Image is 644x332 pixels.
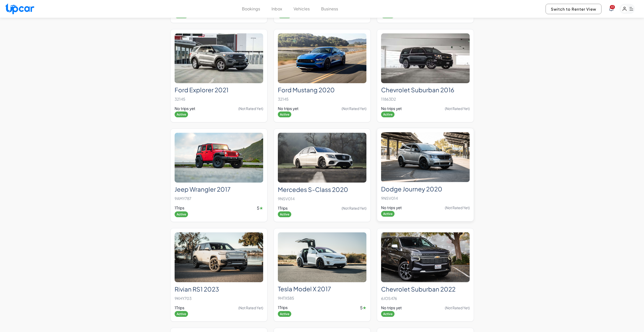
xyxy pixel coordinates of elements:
[381,33,470,83] img: Chevrolet Suburban 2016
[278,232,366,282] img: Tesla Model X 2017
[381,211,394,217] span: Active
[175,186,263,193] h2: Jeep Wrangler 2017
[278,211,291,217] span: Active
[381,295,470,302] p: 6JOS476
[175,205,184,211] span: 1 Trips
[175,285,263,293] h2: Rivian RS1 2023
[175,133,263,183] img: Jeep Wrangler 2017
[381,86,470,94] h2: Chevrolet Suburban 2016
[363,305,366,311] span: ★
[175,106,195,112] span: No trips yet
[321,6,338,12] button: Business
[381,106,402,112] span: No trips yet
[381,132,470,182] img: Dodge Journey 2020
[278,195,366,202] p: 9NSV014
[342,106,366,111] span: (Not Rated Yet)
[5,3,34,14] img: Upcar Logo
[445,106,470,111] span: (Not Rated Yet)
[175,311,188,317] span: Active
[278,295,366,302] p: 9HTX585
[257,205,263,211] span: 5
[272,6,282,12] button: Inbox
[238,305,263,310] span: (Not Rated Yet)
[278,96,366,103] p: 32145
[278,311,291,317] span: Active
[278,186,366,193] h2: Mercedes S-Class 2020
[381,311,394,317] span: Active
[381,96,470,103] p: 11863D2
[175,211,188,217] span: Active
[238,106,263,111] span: (Not Rated Yet)
[381,232,470,282] img: Chevrolet Suburban 2022
[381,112,394,117] span: Active
[175,112,188,117] span: Active
[278,305,288,311] span: 1 Trips
[278,133,366,183] img: Mercedes S-Class 2020
[445,305,470,310] span: (Not Rated Yet)
[278,205,288,211] span: 1 Trips
[278,285,366,293] h2: Tesla Model X 2017
[175,232,263,282] img: Rivian RS1 2023
[445,205,470,210] span: (Not Rated Yet)
[546,4,601,14] button: Switch to Renter View
[381,195,470,202] p: 9NSV014
[175,195,263,202] p: 9AMY787
[278,112,291,117] span: Active
[381,205,402,211] span: No trips yet
[175,295,263,302] p: 9KHY703
[278,106,299,112] span: No trips yet
[381,185,470,193] h2: Dodge Journey 2020
[278,33,366,83] img: Ford Mustang 2020
[175,96,263,103] p: 32145
[175,33,263,83] img: Ford Explorer 2021
[342,206,366,211] span: (Not Rated Yet)
[294,6,310,12] button: Vehicles
[381,305,402,311] span: No trips yet
[175,305,184,311] span: 1 Trips
[360,305,366,311] span: 5
[381,285,470,293] h2: Chevrolet Suburban 2022
[242,6,260,12] button: Bookings
[259,205,263,211] span: ★
[175,86,263,94] h2: Ford Explorer 2021
[278,86,366,94] h2: Ford Mustang 2020
[610,5,615,9] span: You have new notifications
